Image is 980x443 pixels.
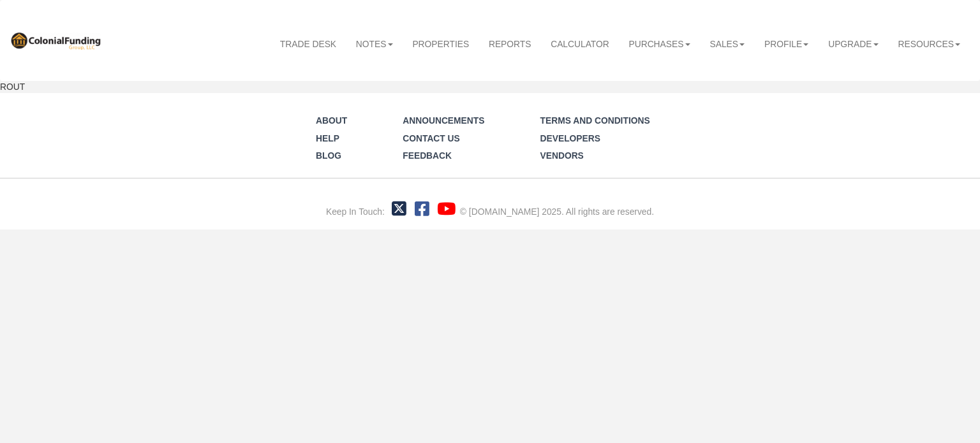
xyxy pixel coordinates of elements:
a: Profile [755,27,819,60]
a: Feedback [403,150,452,161]
a: Notes [346,27,403,60]
a: Reports [479,27,541,60]
a: Trade Desk [270,27,346,60]
a: Terms and Conditions [540,115,650,126]
div: © [DOMAIN_NAME] 2025. All rights are reserved. [460,206,654,219]
a: Contact Us [403,133,460,143]
img: 569736 [10,31,101,50]
a: Sales [700,27,755,60]
a: Blog [316,150,341,161]
a: Upgrade [819,27,888,60]
a: Developers [540,133,600,143]
a: Properties [403,27,479,60]
a: Calculator [541,27,619,60]
a: Help [316,133,339,143]
a: Announcements [403,115,484,126]
a: Resources [888,27,970,60]
a: About [316,115,347,126]
a: Vendors [540,150,584,161]
div: Keep In Touch: [326,206,385,219]
a: Purchases [619,27,700,60]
